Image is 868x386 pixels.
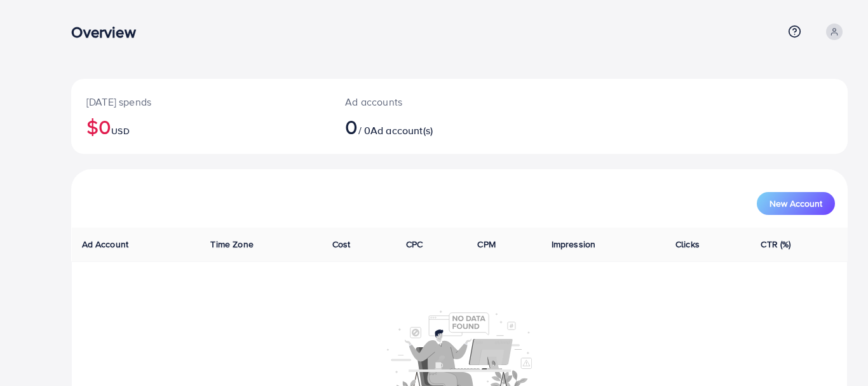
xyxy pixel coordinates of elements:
[86,94,315,109] p: [DATE] spends
[345,94,509,109] p: Ad accounts
[770,199,822,208] span: New Account
[332,238,351,251] span: Cost
[345,112,358,141] span: 0
[71,23,146,41] h3: Overview
[210,238,253,251] span: Time Zone
[370,123,433,137] span: Ad account(s)
[675,238,700,251] span: Clicks
[761,238,790,251] span: CTR (%)
[111,125,129,137] span: USD
[552,238,596,251] span: Impression
[406,238,423,251] span: CPC
[86,114,315,139] h2: $0
[345,114,509,139] h2: / 0
[477,238,495,251] span: CPM
[82,238,129,251] span: Ad Account
[757,192,835,215] button: New Account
